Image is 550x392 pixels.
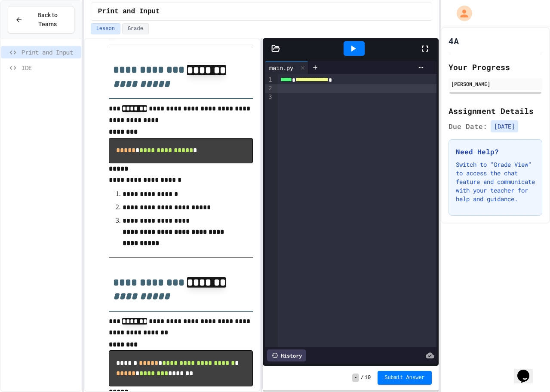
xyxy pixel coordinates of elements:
[265,63,298,72] div: main.py
[8,6,74,34] button: Back to Teams
[265,84,273,93] div: 2
[451,80,540,88] div: [PERSON_NAME]
[449,105,542,117] h2: Assignment Details
[22,48,78,57] span: Print and Input
[265,76,273,84] div: 1
[449,35,459,47] h1: 4A
[98,6,160,17] span: Print and Input
[378,371,432,385] button: Submit Answer
[456,160,535,203] p: Switch to "Grade View" to access the chat feature and communicate with your teacher for help and ...
[491,120,518,132] span: [DATE]
[267,349,306,361] div: History
[28,11,67,29] span: Back to Teams
[361,374,364,381] span: /
[22,63,78,72] span: IDE
[448,3,474,23] div: My Account
[265,93,273,101] div: 3
[456,147,535,157] h3: Need Help?
[365,374,371,381] span: 10
[352,374,359,382] span: -
[91,23,120,34] button: Lesson
[449,61,542,73] h2: Your Progress
[449,121,487,132] span: Due Date:
[122,23,149,34] button: Grade
[384,374,425,381] span: Submit Answer
[514,358,541,383] iframe: chat widget
[265,61,308,74] div: main.py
